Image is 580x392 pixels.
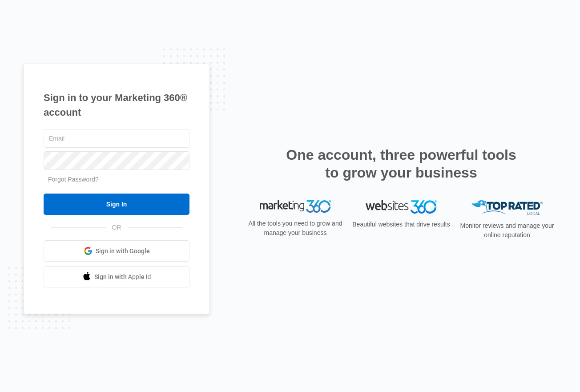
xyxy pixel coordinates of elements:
[96,247,150,256] span: Sign in with Google
[246,219,345,238] p: All the tools you need to grow and manage your business
[471,200,543,215] img: Top Rated Local
[44,194,189,215] input: Sign In
[260,200,331,213] img: Marketing 360
[283,146,519,182] h2: One account, three powerful tools to grow your business
[94,272,151,282] span: Sign in with Apple Id
[44,266,189,287] a: Sign in with Apple Id
[366,200,437,213] img: Websites 360
[44,129,189,148] input: Email
[44,90,189,120] h1: Sign in to your Marketing 360® account
[44,240,189,262] a: Sign in with Google
[351,220,451,229] p: Beautiful websites that drive results
[457,221,557,240] p: Monitor reviews and manage your online reputation
[106,223,128,232] span: OR
[48,176,99,183] a: Forgot Password?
